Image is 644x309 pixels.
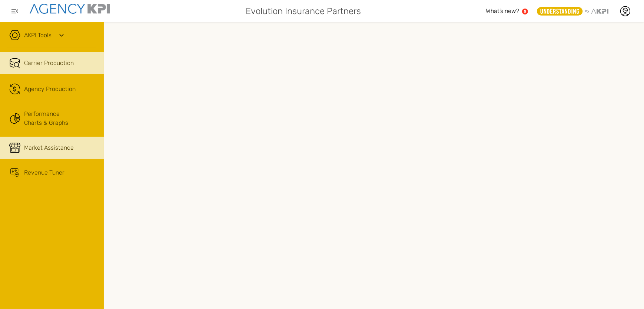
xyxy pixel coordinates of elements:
span: Evolution Insurance Partners [246,4,361,18]
span: Revenue Tuner [24,168,64,177]
span: Carrier Production [24,59,74,68]
text: 5 [524,9,526,13]
a: 5 [522,9,528,14]
span: Agency Production [24,85,76,94]
span: Market Assistance [24,143,74,152]
a: AKPI Tools [24,31,52,40]
img: agencykpi-logo-550x69-2d9e3fa8.png [30,4,110,14]
span: What’s new? [486,7,519,14]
